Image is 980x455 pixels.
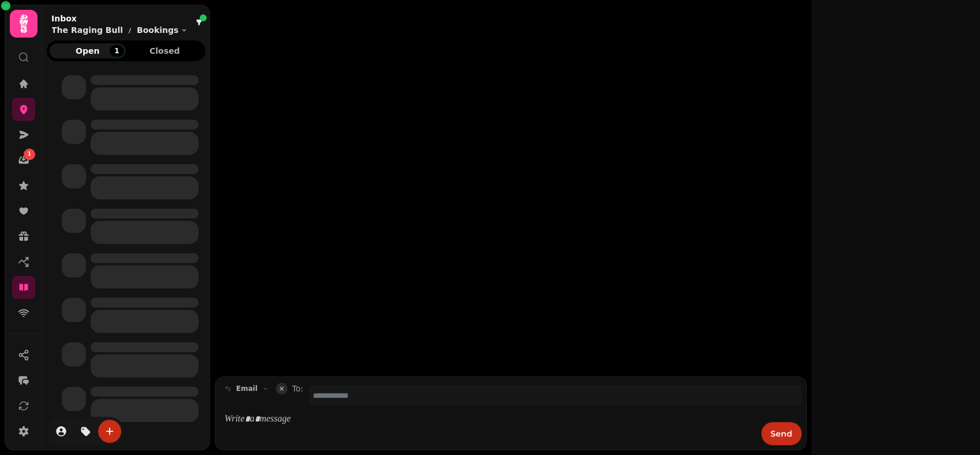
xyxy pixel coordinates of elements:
p: The Raging Bull [51,24,123,36]
span: Closed [136,47,194,55]
div: 1 [109,45,124,57]
span: Send [770,430,792,438]
button: Open1 [50,43,126,58]
span: Open [59,47,117,55]
a: 1 [12,149,35,172]
nav: breadcrumb [51,24,188,36]
span: 1 [28,150,31,158]
button: Bookings [137,24,188,36]
button: create-convo [98,420,121,443]
button: tag-thread [74,420,97,443]
button: collapse [276,383,287,394]
button: Send [761,422,802,445]
button: Closed [127,43,203,58]
label: To: [292,383,303,406]
h2: Inbox [51,13,188,24]
button: filter [192,16,206,29]
button: email [220,382,274,395]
